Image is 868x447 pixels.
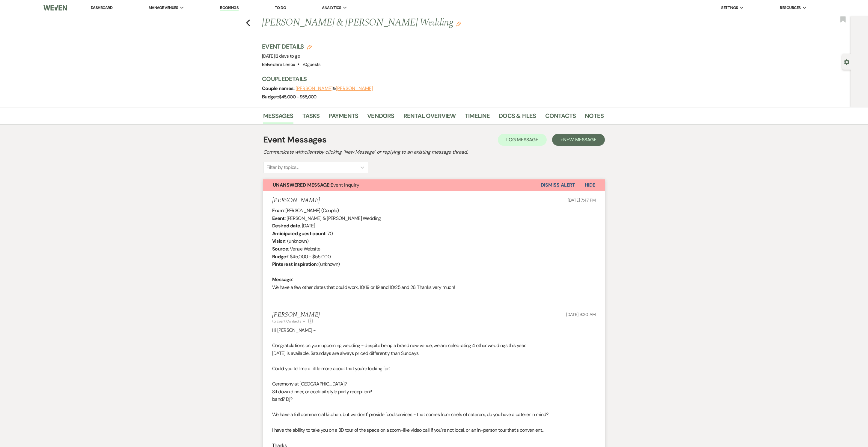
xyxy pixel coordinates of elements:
[272,261,317,267] b: Pinterest inspiration
[844,59,849,64] button: Open lead details
[262,94,279,100] span: Budget:
[272,253,288,260] b: Budget
[220,5,239,11] a: Bookings
[498,134,547,146] button: Log Message
[272,388,596,396] p: Sit down dinner, or cocktail style party reception?
[272,215,285,221] b: Event
[545,111,576,124] a: Contacts
[272,349,596,357] p: [DATE] is available. Saturdays are always priced differently than Sundays.
[568,197,596,203] span: [DATE] 7:47 PM
[262,85,296,91] span: Couple names:
[275,53,300,59] span: |
[273,182,331,188] strong: Unanswered Message:
[262,42,321,51] h3: Event Details
[336,86,373,91] button: [PERSON_NAME]
[272,223,300,229] b: Desired date
[272,380,596,388] p: Ceremony at [GEOGRAPHIC_DATA]?
[272,319,307,324] button: to: Event Contacts
[262,75,598,83] h3: Couple Details
[272,207,596,299] div: : [PERSON_NAME] (Couple) : [PERSON_NAME] & [PERSON_NAME] Wedding : [DATE] : 70 : (unknown) : Venu...
[296,85,373,91] span: &
[263,133,326,146] h1: Event Messages
[585,182,595,188] span: Hide
[302,61,321,67] span: 70 guests
[272,395,596,403] p: band? Dj?
[272,246,288,252] b: Source
[262,53,300,59] span: [DATE]
[262,61,295,67] span: Belvedere Lenox
[563,136,596,143] span: New Message
[263,179,541,191] button: Unanswered Message:Event Inquiry
[91,5,112,10] a: Dashboard
[499,111,536,124] a: Docs & Files
[272,311,320,319] h5: [PERSON_NAME]
[506,136,538,143] span: Log Message
[273,182,359,188] span: Event Inquiry
[552,134,605,146] button: +New Message
[272,319,301,324] span: to: Event Contacts
[149,5,178,11] span: Manage Venues
[585,111,604,124] a: Notes
[721,5,738,11] span: Settings
[272,207,284,214] b: From
[541,179,575,191] button: Dismiss Alert
[456,21,461,26] button: Edit
[263,148,605,156] h2: Communicate with clients by clicking "New Message" or replying to an existing message thread.
[367,111,394,124] a: Vendors
[302,111,320,124] a: Tasks
[266,164,299,171] div: Filter by topics...
[272,238,285,244] b: Vision
[263,111,293,124] a: Messages
[465,111,490,124] a: Timeline
[272,342,596,349] p: Congratulations on your upcoming wedding - despite being a brand new venue, we are celebrating 4 ...
[276,53,300,59] span: 2 days to go
[322,5,341,11] span: Analytics
[272,365,596,373] p: Could you tell me a little more about that you're looking for;
[272,197,320,204] h5: [PERSON_NAME]
[296,86,333,91] button: [PERSON_NAME]
[780,5,801,11] span: Resources
[272,230,325,237] b: Anticipated guest count
[272,326,596,334] p: Hi [PERSON_NAME] -
[43,1,67,14] img: Weven Logo
[262,16,531,30] h1: [PERSON_NAME] & [PERSON_NAME] Wedding
[272,426,596,434] p: I have the ability to take you on a 3D tour of the space on a zoom-like video call if you're not ...
[272,276,292,283] b: Message
[403,111,456,124] a: Rental Overview
[279,94,317,100] span: $45,000 - $55,000
[329,111,358,124] a: Payments
[275,5,286,10] a: To Do
[575,179,605,191] button: Hide
[566,312,596,317] span: [DATE] 9:20 AM
[272,411,596,418] p: We have a full commercial kitchen, but we don't' provide food services - that comes from chefs of...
